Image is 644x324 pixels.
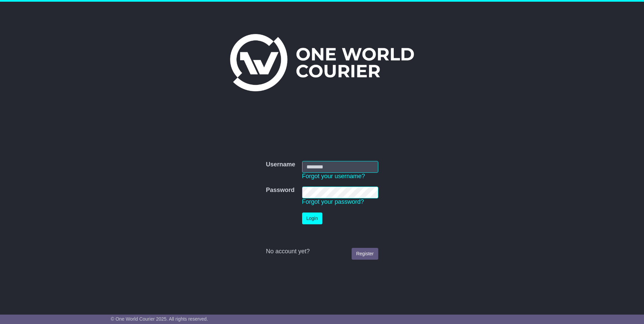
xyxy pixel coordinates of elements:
label: Username [266,161,295,168]
img: One World [230,34,414,91]
a: Forgot your username? [302,173,365,180]
label: Password [266,187,294,194]
div: No account yet? [266,248,378,255]
a: Register [352,248,378,260]
button: Login [302,213,322,224]
span: © One World Courier 2025. All rights reserved. [111,316,208,322]
a: Forgot your password? [302,198,364,205]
